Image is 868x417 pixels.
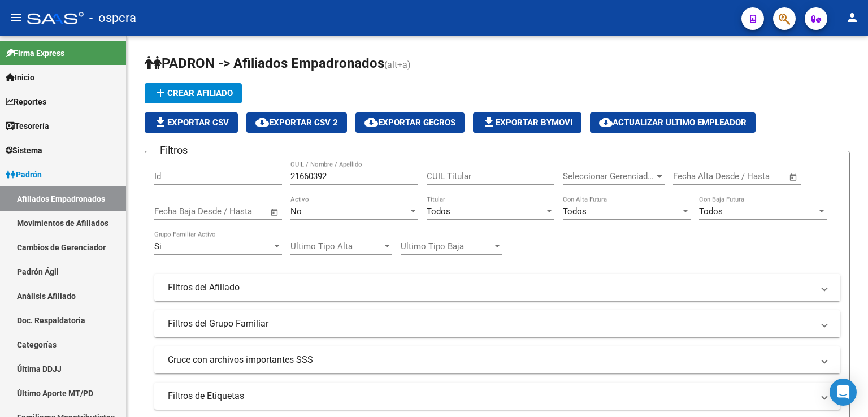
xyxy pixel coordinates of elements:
span: Crear Afiliado [154,88,233,98]
mat-panel-title: Filtros del Grupo Familiar [168,318,813,330]
span: Exportar CSV 2 [255,118,338,128]
mat-icon: menu [9,11,23,24]
span: Ultimo Tipo Baja [401,241,492,251]
span: Exportar Bymovi [482,118,572,128]
span: Firma Express [6,47,64,59]
span: Todos [563,206,587,216]
button: Actualizar ultimo Empleador [590,112,756,133]
button: Exportar CSV [145,112,238,133]
mat-expansion-panel-header: Filtros del Afiliado [154,274,840,301]
h3: Filtros [154,142,193,158]
mat-panel-title: Cruce con archivos importantes SSS [168,354,813,366]
span: Exportar CSV [154,118,229,128]
mat-icon: cloud_download [255,115,269,129]
span: Exportar GECROS [364,118,455,128]
mat-icon: person [845,11,859,24]
span: Padrón [6,168,42,181]
button: Open calendar [268,206,281,219]
span: Todos [699,206,723,216]
input: Fecha fin [210,206,265,216]
button: Open calendar [787,171,800,184]
mat-panel-title: Filtros de Etiquetas [168,390,813,402]
mat-icon: cloud_download [599,115,613,129]
mat-expansion-panel-header: Cruce con archivos importantes SSS [154,346,840,373]
mat-icon: file_download [154,115,167,129]
mat-icon: add [154,86,167,99]
span: Sistema [6,144,42,157]
span: Si [154,241,162,251]
button: Crear Afiliado [145,83,242,103]
span: Inicio [6,71,34,84]
span: PADRON -> Afiliados Empadronados [145,55,384,71]
span: Todos [427,206,450,216]
button: Exportar Bymovi [473,112,581,133]
span: Ultimo Tipo Alta [290,241,382,251]
button: Exportar GECROS [355,112,465,133]
div: Open Intercom Messenger [830,379,857,406]
span: (alt+a) [384,59,411,70]
span: Seleccionar Gerenciador [563,171,654,181]
button: Exportar CSV 2 [246,112,347,133]
mat-icon: cloud_download [364,115,378,129]
input: Fecha fin [729,171,784,181]
span: Reportes [6,95,46,108]
mat-panel-title: Filtros del Afiliado [168,281,813,294]
span: - ospcra [89,6,136,31]
mat-expansion-panel-header: Filtros de Etiquetas [154,383,840,410]
span: No [290,206,302,216]
input: Fecha inicio [154,206,200,216]
span: Actualizar ultimo Empleador [599,118,747,128]
mat-icon: file_download [482,115,496,129]
input: Fecha inicio [673,171,719,181]
span: Tesorería [6,120,49,132]
mat-expansion-panel-header: Filtros del Grupo Familiar [154,310,840,337]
